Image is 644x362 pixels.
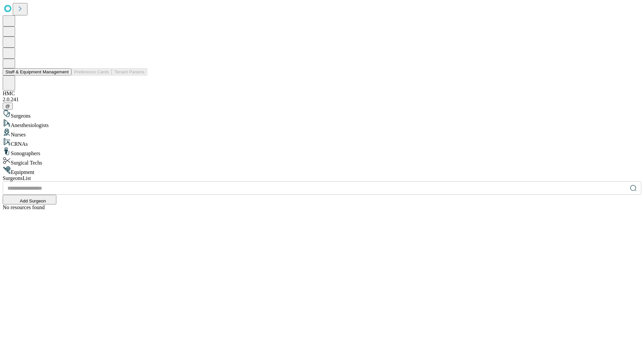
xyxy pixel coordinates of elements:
[3,128,641,138] div: Nurses
[3,166,641,175] div: Equipment
[3,119,641,128] div: Anesthesiologists
[112,68,147,75] button: Tenant Params
[5,104,10,109] span: @
[71,68,112,75] button: Preference Cards
[3,204,641,210] div: No resources found
[3,175,641,181] div: Surgeons List
[3,157,641,166] div: Surgical Techs
[3,103,13,110] button: @
[3,147,641,157] div: Sonographers
[3,90,641,97] div: HMC
[3,110,641,119] div: Surgeons
[3,97,641,103] div: 2.0.241
[3,138,641,147] div: CRNAs
[3,195,56,204] button: Add Surgeon
[20,198,46,203] span: Add Surgeon
[3,68,71,75] button: Staff & Equipment Management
